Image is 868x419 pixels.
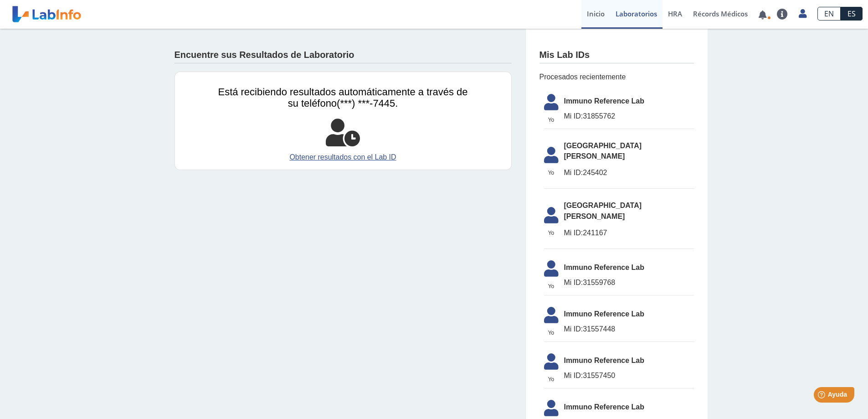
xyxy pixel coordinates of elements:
[539,375,564,383] span: Yo
[564,355,694,366] span: Immuno Reference Lab
[817,7,841,21] a: EN
[564,309,694,320] span: Immuno Reference Lab
[218,86,468,109] span: Está recibiendo resultados automáticamente a través de su teléfono
[564,111,694,122] span: 31855762
[539,229,564,237] span: Yo
[539,116,564,124] span: Yo
[564,167,694,178] span: 245402
[564,169,583,176] span: Mi ID:
[668,9,682,18] span: HRA
[564,228,694,238] span: 241167
[564,112,583,120] span: Mi ID:
[841,7,863,21] a: ES
[564,140,694,162] span: [GEOGRAPHIC_DATA][PERSON_NAME]
[564,262,694,273] span: Immuno Reference Lab
[564,200,694,222] span: [GEOGRAPHIC_DATA][PERSON_NAME]
[564,370,694,381] span: 31557450
[175,50,354,61] h4: Encuentre sus Resultados de Laboratorio
[564,402,694,413] span: Immuno Reference Lab
[564,325,583,333] span: Mi ID:
[564,324,694,335] span: 31557448
[564,277,694,288] span: 31559768
[539,72,694,83] span: Procesados recientemente
[539,50,590,61] h4: Mis Lab IDs
[539,169,564,177] span: Yo
[564,372,583,379] span: Mi ID:
[787,383,858,409] iframe: Help widget launcher
[564,96,694,107] span: Immuno Reference Lab
[218,152,468,163] a: Obtener resultados con el Lab ID
[539,282,564,290] span: Yo
[539,329,564,337] span: Yo
[564,229,583,237] span: Mi ID:
[564,279,583,286] span: Mi ID:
